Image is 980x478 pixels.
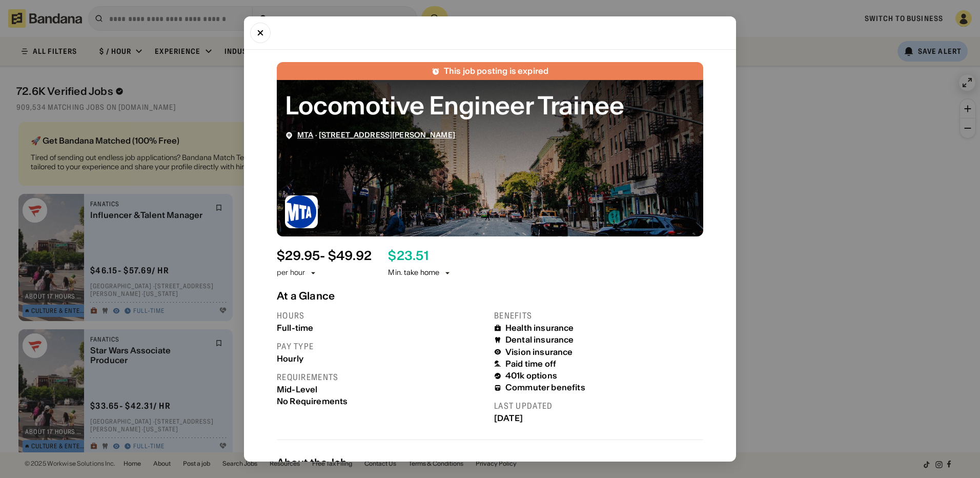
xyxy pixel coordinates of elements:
[277,396,486,406] div: No Requirements
[277,456,703,469] div: About the Job
[494,413,703,423] div: [DATE]
[285,195,318,228] img: MTA logo
[388,249,428,264] div: $ 23.51
[297,131,455,140] div: ·
[277,354,486,364] div: Hourly
[494,401,703,411] div: Last updated
[319,130,455,140] a: [STREET_ADDRESS][PERSON_NAME]
[494,310,703,321] div: Benefits
[277,385,486,394] div: Mid-Level
[277,249,372,264] div: $ 29.95 - $49.92
[505,323,574,333] div: Health insurance
[505,335,574,345] div: Dental insurance
[505,383,585,392] div: Commuter benefits
[250,23,271,43] button: Close
[505,359,556,369] div: Paid time off
[277,290,703,302] div: At a Glance
[444,66,548,76] div: This job posting is expired
[297,130,313,140] a: MTA
[277,323,486,333] div: Full-time
[277,372,486,383] div: Requirements
[505,371,557,381] div: 401k options
[285,88,695,123] div: Locomotive Engineer Trainee
[388,268,452,278] div: Min. take home
[277,268,305,278] div: per hour
[277,341,486,352] div: Pay type
[505,347,573,357] div: Vision insurance
[277,310,486,321] div: Hours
